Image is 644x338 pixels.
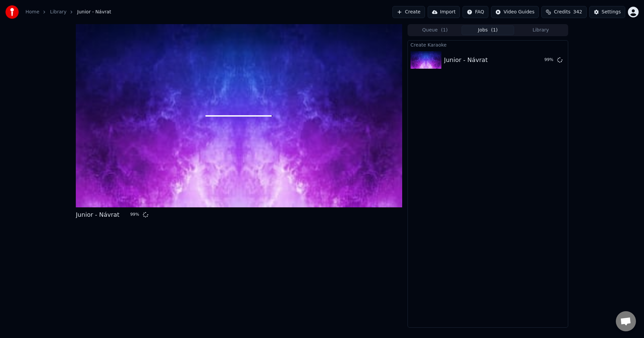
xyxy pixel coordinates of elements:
[130,212,140,217] div: 99 %
[76,210,119,219] div: Junior - Návrat
[428,6,460,18] button: Import
[491,27,498,33] span: ( 1 )
[77,9,111,15] span: Junior - Návrat
[5,5,19,19] img: youka
[50,9,66,15] a: Library
[25,9,39,15] a: Home
[491,6,539,18] button: Video Guides
[408,41,568,49] div: Create Karaoke
[25,9,111,15] nav: breadcrumb
[541,6,586,18] button: Credits342
[573,9,582,15] span: 342
[554,9,570,15] span: Credits
[616,311,636,331] div: Otevřený chat
[444,55,488,65] div: Junior - Návrat
[589,6,625,18] button: Settings
[514,25,567,35] button: Library
[462,25,515,35] button: Jobs
[441,27,448,33] span: ( 1 )
[409,25,462,35] button: Queue
[544,57,554,63] div: 99 %
[463,6,488,18] button: FAQ
[602,9,621,15] div: Settings
[392,6,425,18] button: Create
